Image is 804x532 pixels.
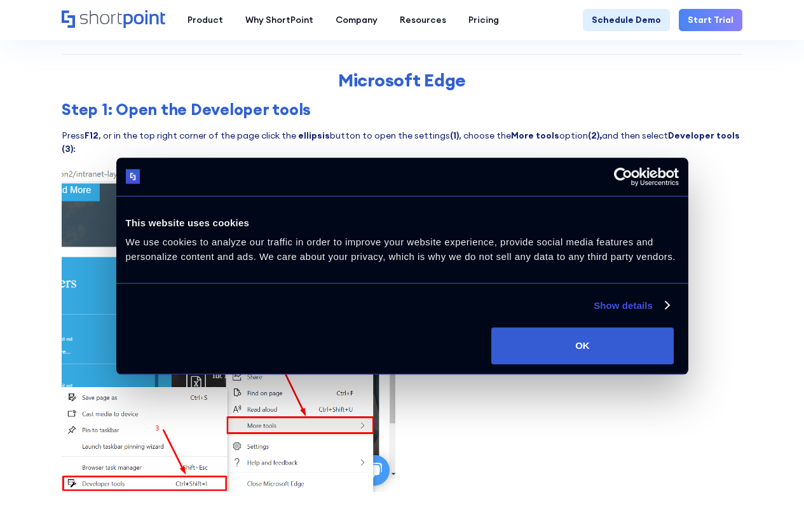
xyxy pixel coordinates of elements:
[176,9,234,31] a: Product
[187,13,223,27] div: Product
[126,236,676,262] span: We use cookies to analyze our traffic in order to improve your website experience, provide social...
[450,130,459,141] strong: (1)
[583,9,670,31] a: Schedule Demo
[62,100,742,119] h3: Step 1: Open the Developer tools
[568,167,679,186] a: Usercentrics Cookiebot - opens in a new window
[62,10,165,29] a: Home
[62,129,742,156] p: Press , or in the top right corner of the page click the button to open the settings , choose the...
[164,70,641,90] h2: Microsoft Edge
[679,9,742,31] a: Start Trial
[324,9,388,31] a: Company
[457,9,510,31] a: Pricing
[245,13,313,27] div: Why ShortPoint
[740,471,804,532] iframe: Chat Widget
[126,170,140,184] img: logo
[85,130,99,141] strong: F12
[336,13,378,27] div: Company
[594,298,669,313] a: Show details
[296,130,330,141] strong: ellipsis
[126,215,679,231] div: This website uses cookies
[588,130,602,141] strong: (2),
[511,130,559,141] strong: More tools
[234,9,324,31] a: Why ShortPoint
[400,13,446,27] div: Resources
[491,327,674,364] button: OK
[468,13,499,27] div: Pricing
[388,9,457,31] a: Resources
